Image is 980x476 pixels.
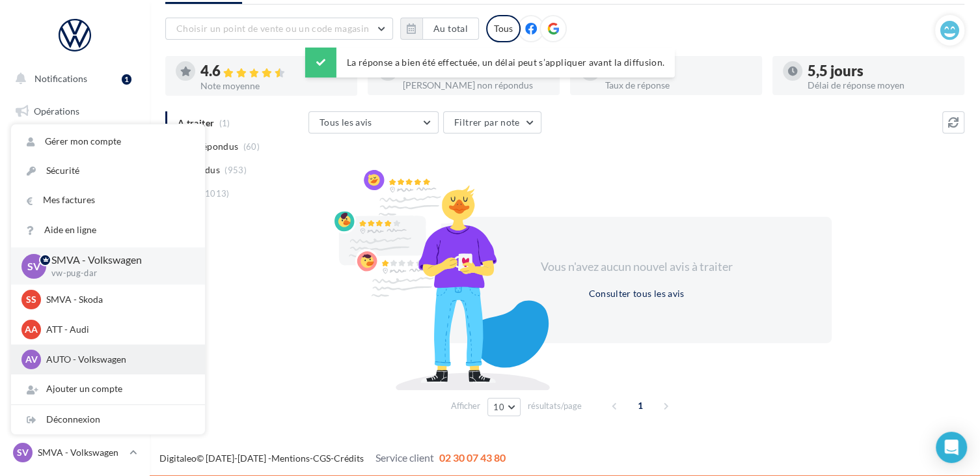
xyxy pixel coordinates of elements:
[320,117,372,128] span: Tous les avis
[11,127,205,156] a: Gérer mon compte
[159,453,506,464] span: © [DATE]-[DATE] - - -
[808,64,954,78] div: 5,5 jours
[605,81,752,90] div: Taux de réponse
[808,81,954,90] div: Délai de réponse moyen
[51,268,184,279] p: vw-pug-dar
[225,165,247,175] span: (953)
[8,196,142,223] a: Campagnes
[936,432,967,463] div: Open Intercom Messenger
[178,140,238,153] span: Non répondus
[334,453,364,464] a: Crédits
[8,163,142,191] a: Visibilité en ligne
[176,23,369,34] span: Choisir un point de vente ou un code magasin
[443,111,541,133] button: Filtrer par note
[11,216,205,245] a: Aide en ligne
[46,293,189,306] p: SMVA - Skoda
[8,325,142,363] a: ASSETS PERSONNALISABLES
[202,188,230,199] span: (1013)
[34,73,87,84] span: Notifications
[271,453,310,464] a: Mentions
[27,259,40,273] span: SV
[25,323,38,336] span: AA
[46,353,189,366] p: AUTO - Volkswagen
[200,64,347,79] div: 4.6
[493,402,504,412] span: 10
[25,353,38,366] span: AV
[422,18,479,40] button: Au total
[8,260,142,288] a: Médiathèque
[486,15,521,42] div: Tous
[400,18,479,40] button: Au total
[375,451,434,464] span: Service client
[487,398,521,416] button: 10
[8,228,142,255] a: Contacts
[11,156,205,186] a: Sécurité
[11,186,205,215] a: Mes factures
[10,440,139,465] a: SV SMVA - Volkswagen
[11,374,205,404] div: Ajouter un compte
[46,323,189,336] p: ATT - Audi
[305,48,675,77] div: La réponse a bien été effectuée, un délai peut s’appliquer avant la diffusion.
[8,98,142,125] a: Opérations
[159,453,197,464] a: Digitaleo
[34,105,79,117] span: Opérations
[8,130,142,158] a: Boîte de réception
[17,446,29,459] span: SV
[8,293,142,320] a: Calendrier
[122,74,131,85] div: 1
[308,111,439,133] button: Tous les avis
[200,81,347,91] div: Note moyenne
[528,400,582,412] span: résultats/page
[583,286,689,301] button: Consulter tous les avis
[11,405,205,434] div: Déconnexion
[243,141,260,152] span: (60)
[605,64,752,78] div: 94 %
[51,253,184,268] p: SMVA - Volkswagen
[165,18,393,40] button: Choisir un point de vente ou un code magasin
[630,395,651,416] span: 1
[451,400,480,412] span: Afficher
[524,259,748,275] div: Vous n'avez aucun nouvel avis à traiter
[439,451,506,464] span: 02 30 07 43 80
[8,65,137,92] button: Notifications 1
[38,446,124,459] p: SMVA - Volkswagen
[313,453,331,464] a: CGS
[26,293,36,306] span: SS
